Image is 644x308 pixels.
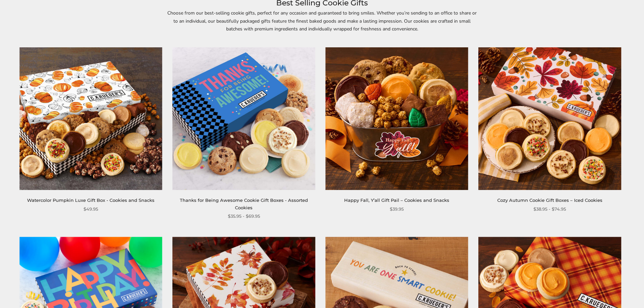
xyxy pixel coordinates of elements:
[20,47,162,190] img: Watercolor Pumpkin Luxe Gift Box - Cookies and Snacks
[326,47,468,190] img: Happy Fall, Y’all Gift Pail – Cookies and Snacks
[497,197,602,203] a: Cozy Autumn Cookie Gift Boxes – Iced Cookies
[478,47,621,190] img: Cozy Autumn Cookie Gift Boxes – Iced Cookies
[180,197,308,210] a: Thanks for Being Awesome Cookie Gift Boxes - Assorted Cookies
[390,206,404,213] span: $39.95
[27,197,154,203] a: Watercolor Pumpkin Luxe Gift Box - Cookies and Snacks
[167,9,478,40] p: Choose from our best-selling cookie gifts, perfect for any occasion and guaranteed to bring smile...
[5,282,70,303] iframe: Sign Up via Text for Offers
[533,206,566,213] span: $38.95 - $74.95
[344,197,449,203] a: Happy Fall, Y’all Gift Pail – Cookies and Snacks
[172,47,315,190] img: Thanks for Being Awesome Cookie Gift Boxes - Assorted Cookies
[84,206,98,213] span: $49.95
[228,213,260,220] span: $35.95 - $69.95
